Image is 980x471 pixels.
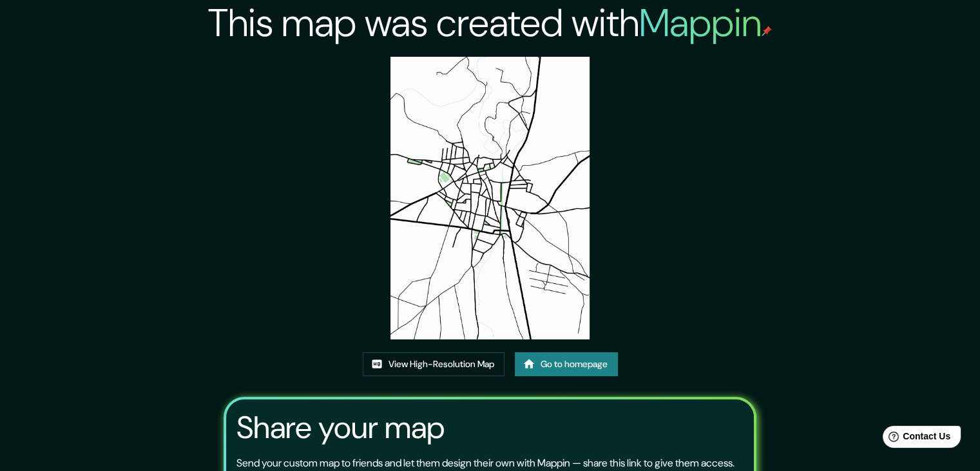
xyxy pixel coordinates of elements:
[236,456,735,471] p: Send your custom map to friends and let them design their own with Mappin — share this link to gi...
[515,352,618,376] a: Go to homepage
[390,57,590,339] img: created-map
[865,421,966,457] iframe: Help widget launcher
[762,26,772,36] img: mappin-pin
[236,410,445,446] h3: Share your map
[363,352,504,376] a: View High-Resolution Map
